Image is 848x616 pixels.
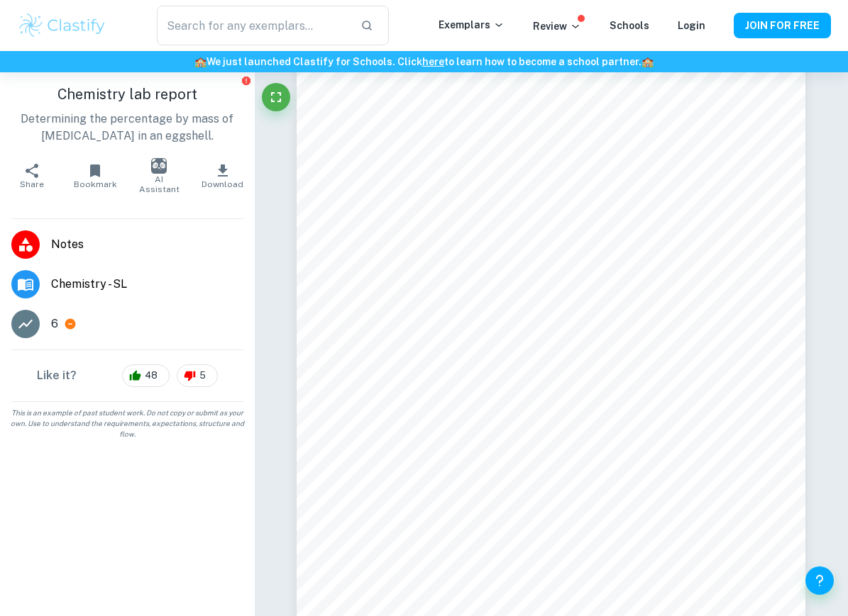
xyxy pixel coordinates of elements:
[241,75,252,86] button: Report issue
[51,276,243,293] span: Chemistry - SL
[734,13,831,38] button: JOIN FOR FREE
[151,158,167,174] img: AI Assistant
[422,56,444,67] a: here
[157,6,349,45] input: Search for any exemplars...
[641,56,654,67] span: 🏫
[17,11,107,40] img: Clastify logo
[20,179,44,189] span: Share
[533,18,581,34] p: Review
[37,367,77,384] h6: Like it?
[439,17,505,33] p: Exemplars
[805,566,834,595] button: Help and Feedback
[74,179,117,189] span: Bookmark
[6,408,249,439] span: This is an example of past student work. Do not copy or submit as your own. Use to understand the...
[202,179,243,189] span: Download
[194,56,207,67] span: 🏫
[11,84,243,105] h1: Chemistry lab report
[177,364,218,387] div: 5
[122,364,170,387] div: 48
[3,54,845,69] h6: We just launched Clastify for Schools. Click to learn how to become a school partner.
[678,20,705,31] a: Login
[610,20,649,31] a: Schools
[64,156,128,196] button: Bookmark
[51,236,243,253] span: Notes
[51,315,58,332] p: 6
[262,83,290,111] button: Fullscreen
[11,111,243,145] p: Determining the percentage by mass of [MEDICAL_DATA] in an eggshell.
[137,369,165,383] span: 48
[136,174,182,194] span: AI Assistant
[191,156,255,196] button: Download
[192,369,214,383] span: 5
[127,156,191,196] button: AI Assistant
